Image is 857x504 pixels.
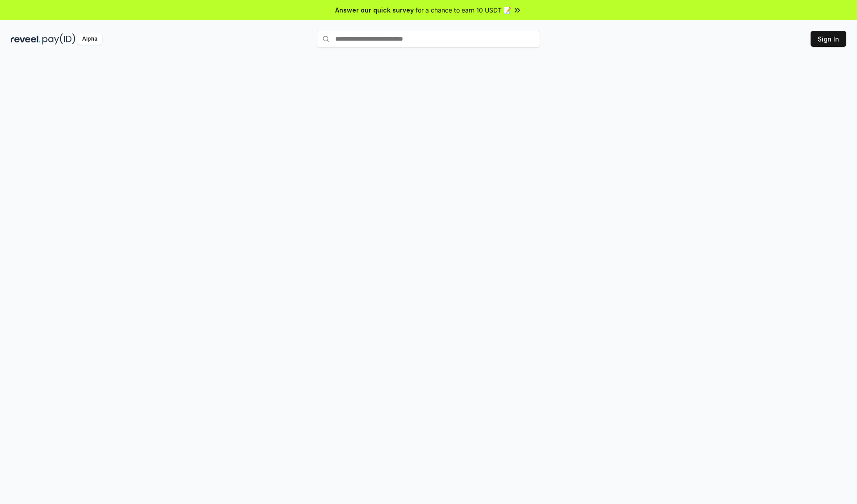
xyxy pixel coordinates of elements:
button: Sign In [811,31,846,47]
img: reveel_dark [11,33,41,45]
span: Answer our quick survey [335,5,414,15]
div: Alpha [77,33,102,45]
span: for a chance to earn 10 USDT 📝 [416,5,511,15]
img: pay_id [42,33,75,45]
